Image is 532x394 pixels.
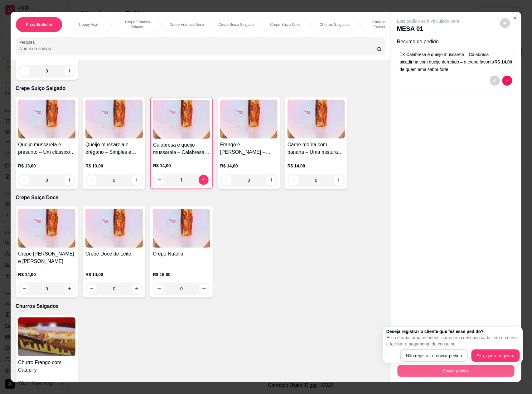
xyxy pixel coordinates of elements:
[495,59,512,65] p: R$ 14,00
[490,76,500,86] button: decrease-product-quantity
[221,175,231,185] button: decrease-product-quantity
[270,22,300,27] p: Crepe Suiço Doce
[85,100,143,138] img: product-image
[153,141,210,156] h4: Calabresa e queijo mussarela – Calabresa picadinha com queijo derretido – o crepe favorito de que...
[85,209,143,248] img: product-image
[18,250,75,265] h4: Crepe [PERSON_NAME] e [PERSON_NAME]
[386,328,520,335] h2: Deseja registrar o cliente que fez esse pedido?
[400,52,494,72] span: Calabresa e queijo mussarela – Calabresa picadinha com queijo derretido – o crepe favorito de que...
[18,271,75,278] p: R$ 14,00
[16,85,385,92] p: Crepe Suiço Salgado
[153,250,210,258] h4: Crepe Nutella
[18,317,75,356] img: product-image
[199,175,209,185] button: increase-product-quantity
[397,38,515,45] p: Resumo do pedido
[266,175,276,185] button: increase-product-quantity
[170,22,204,27] p: Crepe Frânces Doce
[220,163,278,169] p: R$ 14,00
[132,284,142,294] button: increase-product-quantity
[288,100,345,138] img: product-image
[288,163,345,169] p: R$ 14,00
[132,175,142,185] button: increase-product-quantity
[320,22,350,27] p: Churros Salgados
[397,24,459,33] p: MESA 01
[119,20,156,30] p: Crepe Frânces Salgado
[87,175,97,185] button: decrease-product-quantity
[85,141,143,156] h4: Queijo mussarela e orégano – Simples e marcante, o toque do orégano realça o sabor do queijo.
[199,284,209,294] button: increase-product-quantity
[220,100,278,138] img: product-image
[218,22,254,27] p: Crepe Suiço Salgado
[19,40,37,45] label: Pesquisa
[85,163,143,169] p: R$ 13,00
[398,365,515,377] button: Enviar pedido
[64,284,74,294] button: increase-product-quantity
[153,209,210,248] img: product-image
[472,349,520,362] button: Sim, quero registrar
[288,141,345,156] h4: Carne moída com banana – Uma mistura inusitada e deliciosa: carne bem temperada com o toque adoci...
[500,18,510,28] button: decrease-product-quantity
[154,284,164,294] button: decrease-product-quantity
[78,22,98,27] p: Troppy Açaí
[16,194,385,201] p: Crepe Suiço Doce
[64,66,74,76] button: increase-product-quantity
[64,175,74,185] button: increase-product-quantity
[87,284,97,294] button: decrease-product-quantity
[18,359,75,374] h4: Churro Frango com Catupiry
[153,162,210,169] p: R$ 14,00
[18,141,75,156] h4: Queijo mussarela e presunto – Um clássico irresistível com queijo derretido e presunto saboroso.
[85,271,143,278] p: R$ 14,00
[18,100,75,138] img: product-image
[154,175,164,185] button: decrease-product-quantity
[220,141,278,156] h4: Frango e [PERSON_NAME] – Frango desfiado temperado com queijo cremoso: uma combinação imbatível!
[386,335,520,347] p: Essa é uma forma de identificar quem consumiu cada item na mesa e facilitar o pagamento do consumo.
[397,18,459,24] p: Este pedido será vinculado para
[19,45,377,52] input: Pesquisa
[153,271,210,278] p: R$ 16,00
[19,284,29,294] button: decrease-product-quantity
[26,22,52,27] p: Pizza Brotinho
[400,51,495,73] p: 1 x
[334,175,344,185] button: increase-product-quantity
[366,20,402,30] p: Churros Doce Tradicionais
[18,380,75,386] p: R$ 14,00
[18,163,75,169] p: R$ 13,00
[289,175,299,185] button: decrease-product-quantity
[18,209,75,248] img: product-image
[16,303,385,310] p: Churros Salgados
[510,13,520,23] button: Close
[85,250,143,258] h4: Crepe Doce de Leite
[19,175,29,185] button: decrease-product-quantity
[19,66,29,76] button: decrease-product-quantity
[400,349,468,362] button: Não registrar e enviar pedido
[502,76,512,86] button: decrease-product-quantity
[153,100,210,139] img: product-image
